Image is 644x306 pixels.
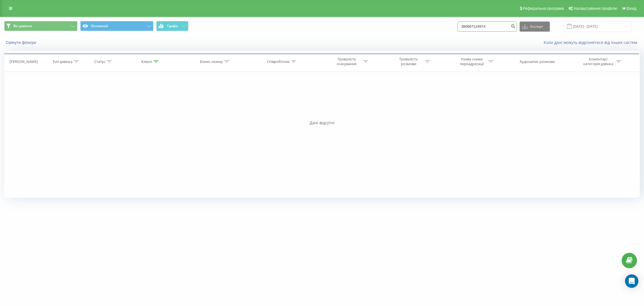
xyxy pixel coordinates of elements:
div: Дані відсутні [4,120,640,126]
button: Графік [156,21,188,31]
div: Тривалість розмови [394,57,423,66]
div: Співробітник [267,59,290,64]
div: Статус [94,59,105,64]
span: Вихід [627,6,636,11]
div: Аудіозапис розмови [520,59,555,64]
div: Коментар/категорія дзвінка [582,57,615,66]
div: Тип дзвінка [53,59,72,64]
span: Графік [167,24,178,28]
span: Всі дзвінки [13,24,32,28]
div: Open Intercom Messenger [625,274,638,288]
button: Всі дзвінки [4,21,77,31]
div: [PERSON_NAME] [10,59,38,64]
div: Бізнес номер [200,59,223,64]
button: Основний [80,21,153,31]
span: Налаштування профілю [574,6,617,11]
button: Експорт [520,22,550,32]
input: Пошук за номером [458,22,517,32]
div: Назва схеми переадресації [457,57,487,66]
button: Скинути фільтри [4,40,39,45]
div: Клієнт [141,59,152,64]
a: Коли дані можуть відрізнятися вiд інших систем [544,40,640,45]
div: Тривалість очікування [332,57,362,66]
span: Реферальна програма [523,6,564,11]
